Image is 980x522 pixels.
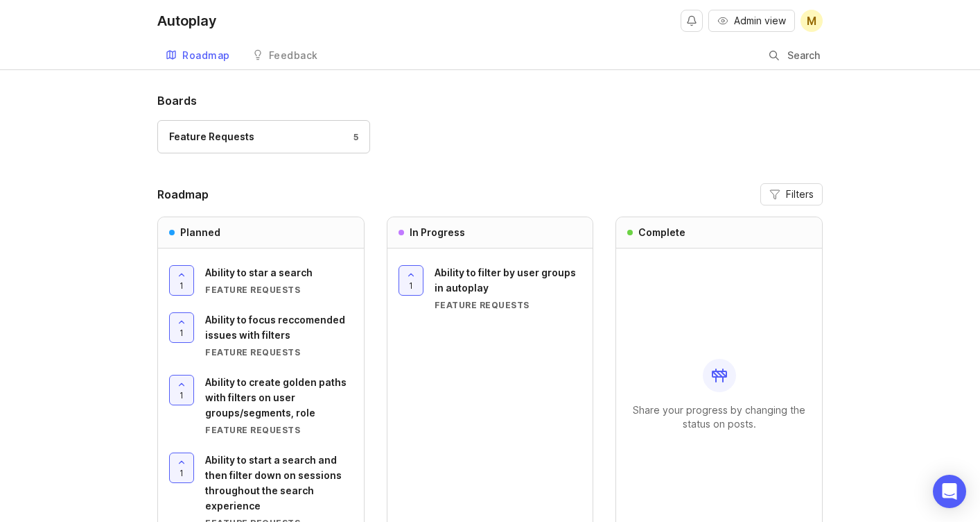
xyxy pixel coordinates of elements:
[205,267,313,278] span: Ability to star a search
[205,454,342,512] span: Ability to start a search and then filter down on sessions throughout the search experience
[180,389,184,401] span: 1
[435,299,582,311] div: Feature Requests
[169,129,254,144] div: Feature Requests
[205,284,353,296] div: Feature Requests
[157,14,217,28] div: Autoplay
[182,51,230,60] div: Roadmap
[157,92,823,109] h1: Boards
[681,10,703,32] button: Notifications
[180,467,184,479] span: 1
[169,312,194,343] button: 1
[933,475,966,508] div: Open Intercom Messenger
[410,226,465,239] h3: In Progress
[638,226,685,239] h3: Complete
[708,10,795,32] button: Admin view
[399,265,423,296] button: 1
[205,265,353,296] a: Ability to star a searchFeature Requests
[180,226,220,239] h3: Planned
[169,453,194,483] button: 1
[157,42,238,70] a: Roadmap
[180,327,184,339] span: 1
[180,280,184,292] span: 1
[627,403,811,431] p: Share your progress by changing the status on posts.
[205,376,347,419] span: Ability to create golden paths with filters on user groups/segments, role
[786,187,814,201] span: Filters
[169,265,194,296] button: 1
[269,51,318,60] div: Feedback
[157,186,209,203] h2: Roadmap
[734,14,786,28] span: Admin view
[760,183,823,205] button: Filters
[205,375,353,436] a: Ability to create golden paths with filters on user groups/segments, roleFeature Requests
[205,424,353,436] div: Feature Requests
[205,312,353,358] a: Ability to focus reccomended issues with filtersFeature Requests
[807,12,816,29] span: M
[435,267,576,294] span: Ability to filter by user groups in autoplay
[244,42,326,70] a: Feedback
[347,131,359,143] div: 5
[205,346,353,358] div: Feature Requests
[435,265,582,311] a: Ability to filter by user groups in autoplayFeature Requests
[409,280,413,292] span: 1
[205,314,345,341] span: Ability to focus reccomended issues with filters
[169,375,194,405] button: 1
[157,120,370,153] a: Feature Requests5
[800,10,823,32] button: M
